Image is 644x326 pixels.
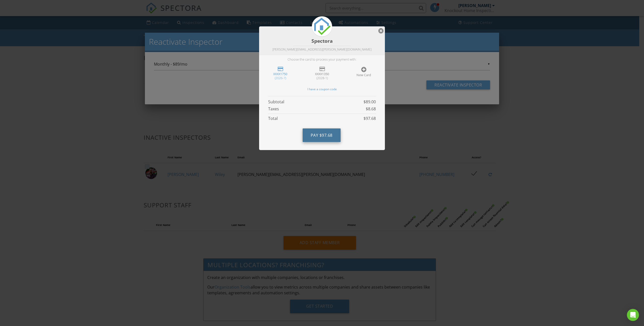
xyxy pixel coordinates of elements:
span: Total [268,116,278,121]
span: $8.68 [366,106,376,112]
div: New Card [348,73,380,77]
button: Pay $97.68 [303,128,341,142]
span: Taxes [268,106,279,112]
span: Pay [311,132,318,138]
span: $97.68 [319,132,333,138]
div: (2028-1) [306,76,338,80]
div: Spectora [264,38,380,44]
div: XXXX1750 [264,72,296,76]
div: Open Intercom Messenger [627,309,639,321]
div: (2026-7) [264,76,296,80]
div: XXXX1350 [306,72,338,76]
div: [PERSON_NAME][EMAIL_ADDRESS][PERSON_NAME][DOMAIN_NAME] [264,47,380,52]
div: I have a coupon code [262,87,382,91]
span: $89.00 [364,99,376,105]
p: Choose the card to process your payment with: [288,57,356,61]
span: Subtotal [268,99,284,105]
span: $97.68 [364,116,376,121]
